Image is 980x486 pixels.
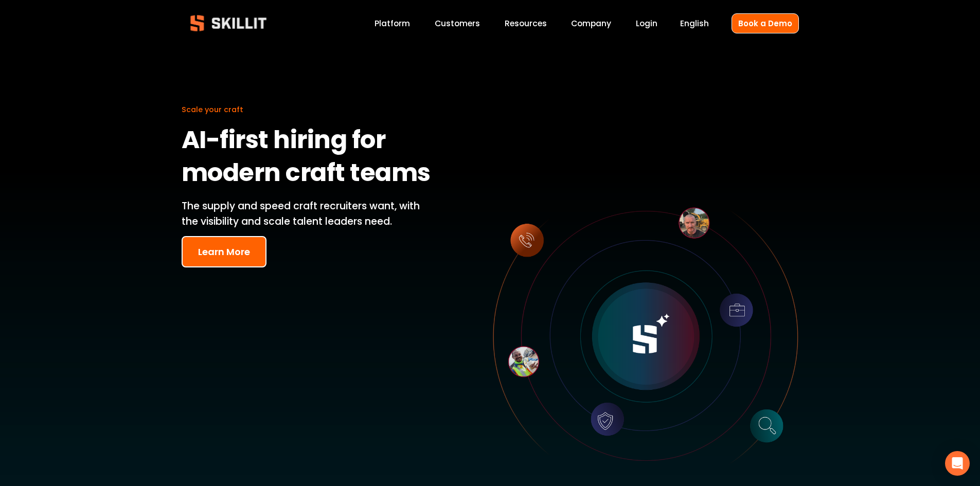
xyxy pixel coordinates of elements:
[571,16,611,30] a: Company
[435,16,480,30] a: Customers
[505,16,547,30] a: folder dropdown
[182,121,431,196] strong: AI-first hiring for modern craft teams
[636,16,657,30] a: Login
[945,451,970,476] div: Open Intercom Messenger
[505,17,547,29] span: Resources
[182,236,266,267] button: Learn More
[182,104,243,115] span: Scale your craft
[182,199,436,230] p: The supply and speed craft recruiters want, with the visibility and scale talent leaders need.
[680,16,709,30] div: language picker
[182,8,275,39] img: Skillit
[375,16,410,30] a: Platform
[732,13,799,33] a: Book a Demo
[680,17,709,29] span: English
